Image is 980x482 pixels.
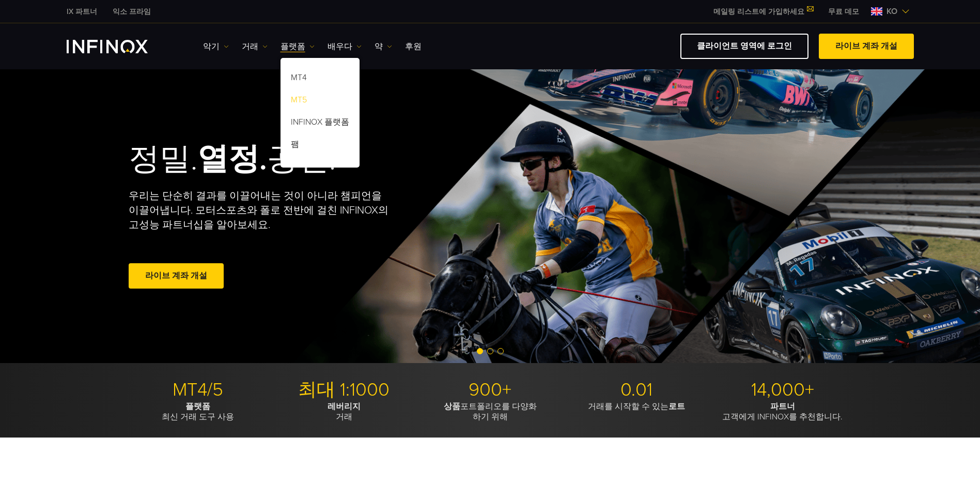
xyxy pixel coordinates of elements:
strong: 상품 [444,401,460,412]
font: 배우다 [328,40,352,53]
font: 메일링 리스트에 가입하세요 [713,7,804,16]
p: 900+ [421,379,559,401]
a: 배우다 [328,40,362,53]
a: INFINOX 플랫폼 [281,113,360,135]
p: 거래를 시작할 수 있는 [567,401,706,412]
p: 거래 [275,401,413,422]
font: 악기 [203,40,220,53]
a: 악기 [203,40,229,53]
h2: 정밀. 공연. [129,141,454,178]
strong: 레버리지 [328,401,361,412]
span: 슬라이드 1로 이동 [477,348,483,354]
span: KO [882,5,901,18]
strong: 파트너 [770,401,795,412]
span: 슬라이드 3으로 이동 [497,348,504,354]
a: 인피녹스 [59,6,105,17]
strong: 열정. [197,141,267,178]
p: 우리는 단순히 결과를 이끌어내는 것이 아니라 챔피언을 이끌어냅니다. 모터스포츠와 폴로 전반에 걸친 INFINOX의 고성능 파트너십을 알아보세요. [129,189,389,232]
a: 후원 [405,40,422,53]
a: INFINOX 로고 [67,40,172,53]
a: 라이브 계좌 개설 [819,34,914,59]
p: 0.01 [567,379,706,401]
font: 플랫폼 [281,40,305,53]
p: 고객에게 INFINOX를 추천합니다. [713,401,852,422]
span: 슬라이드 2로 이동 [487,348,493,354]
a: 약 [375,40,392,53]
a: 메일링 리스트에 가입하세요 [706,7,820,16]
a: 플랫폼 [281,40,315,53]
font: 라이브 계좌 개설 [145,270,207,281]
p: 최신 거래 도구 사용 [129,401,267,422]
a: 팸 [281,135,360,157]
font: 거래 [242,40,258,53]
a: 거래 [242,40,268,53]
p: 14,000+ [713,379,852,401]
a: 인피녹스 메뉴 [820,6,867,17]
a: 클라이언트 영역에 로그인 [680,34,808,59]
p: 최대 1:1000 [275,379,413,401]
a: MT4 [281,68,360,91]
a: 인피녹스 [105,6,159,17]
p: MT4/5 [129,379,267,401]
strong: 플랫폼 [185,401,210,412]
a: 라이브 계좌 개설 [129,263,224,289]
strong: 로트 [668,401,685,412]
font: 약 [375,40,383,53]
font: 라이브 계좌 개설 [835,41,897,51]
a: MT5 [281,91,360,113]
p: 포트폴리오를 다양화 하기 위해 [421,401,559,422]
